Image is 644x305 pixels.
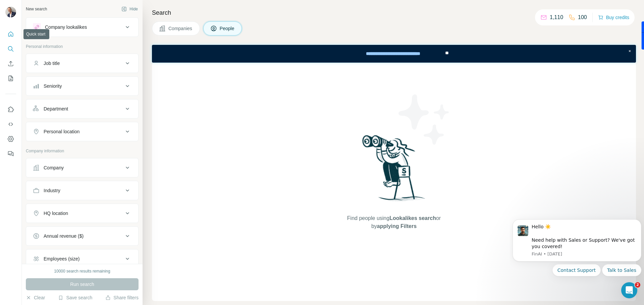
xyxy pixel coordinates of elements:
[45,24,87,30] div: Company lookalikes
[26,124,138,140] button: Personal location
[5,133,16,145] button: Dashboard
[578,13,587,21] p: 100
[220,25,235,32] span: People
[5,43,16,55] button: Search
[5,118,16,130] button: Use Surfe API
[621,282,637,298] iframe: Intercom live chat
[26,101,138,117] button: Department
[510,211,644,302] iframe: Intercom notifications message
[5,148,16,160] button: Feedback
[117,4,143,14] button: Hide
[26,44,139,50] p: Personal information
[340,214,447,230] span: Find people using or by
[26,251,138,267] button: Employees (size)
[44,60,60,67] div: Job title
[44,164,64,171] div: Company
[105,294,139,301] button: Share filters
[44,210,68,217] div: HQ location
[5,103,16,116] button: Use Surfe on LinkedIn
[44,233,84,239] div: Annual revenue ($)
[58,294,92,301] button: Save search
[26,294,45,301] button: Clear
[5,72,16,84] button: My lists
[168,25,193,32] span: Companies
[394,89,454,150] img: Surfe Illustration - Stars
[44,105,68,112] div: Department
[359,133,429,208] img: Surfe Illustration - Woman searching with binoculars
[550,13,563,21] p: 1,110
[26,228,138,244] button: Annual revenue ($)
[635,282,640,288] span: 2
[26,205,138,221] button: HQ location
[44,128,79,135] div: Personal location
[152,45,636,63] iframe: Banner
[389,215,436,221] span: Lookalikes search
[5,28,16,40] button: Quick start
[26,160,138,176] button: Company
[26,19,138,35] button: Company lookalikes
[26,78,138,94] button: Seniority
[377,223,417,229] span: applying Filters
[152,8,636,17] h4: Search
[54,268,110,274] div: 10000 search results remaining
[598,13,629,22] button: Buy credits
[5,7,16,17] img: Avatar
[26,55,138,71] button: Job title
[44,187,60,194] div: Industry
[26,6,47,12] div: New search
[26,182,138,199] button: Industry
[26,148,139,154] p: Company information
[44,255,79,262] div: Employees (size)
[5,58,16,70] button: Enrich CSV
[44,83,62,89] div: Seniority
